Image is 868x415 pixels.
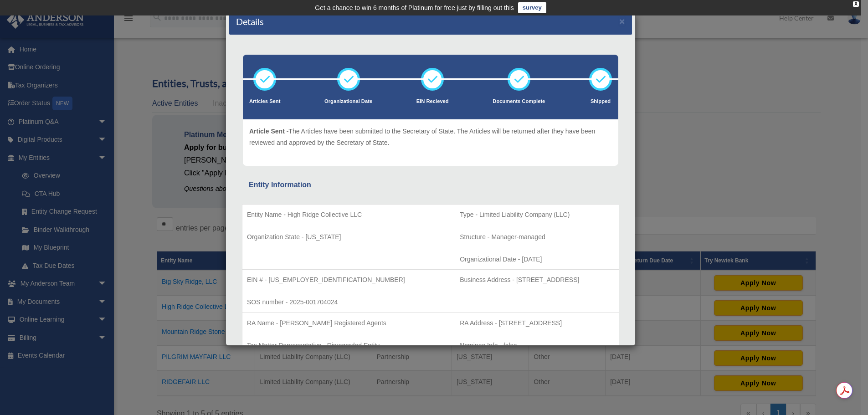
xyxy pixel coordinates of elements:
[324,97,372,106] p: Organizational Date
[249,126,612,148] p: The Articles have been submitted to the Secretary of State. The Articles will be returned after t...
[249,179,612,191] div: Entity Information
[853,1,859,7] div: close
[460,318,614,329] p: RA Address - [STREET_ADDRESS]
[589,97,612,106] p: Shipped
[460,340,614,351] p: Nominee Info - false
[518,2,546,13] a: survey
[247,274,450,286] p: EIN # - [US_EMPLOYER_IDENTIFICATION_NUMBER]
[247,340,450,351] p: Tax Matter Representative - Disregarded Entity
[460,254,614,265] p: Organizational Date - [DATE]
[460,274,614,286] p: Business Address - [STREET_ADDRESS]
[247,209,450,220] p: Entity Name - High Ridge Collective LLC
[249,97,280,106] p: Articles Sent
[460,231,614,243] p: Structure - Manager-managed
[619,16,625,26] button: ×
[249,128,288,135] span: Article Sent -
[315,2,514,13] div: Get a chance to win 6 months of Platinum for free just by filling out this
[247,231,450,243] p: Organization State - [US_STATE]
[236,15,264,28] h4: Details
[460,209,614,220] p: Type - Limited Liability Company (LLC)
[416,97,449,106] p: EIN Recieved
[493,97,545,106] p: Documents Complete
[247,297,450,308] p: SOS number - 2025-001704024
[247,318,450,329] p: RA Name - [PERSON_NAME] Registered Agents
